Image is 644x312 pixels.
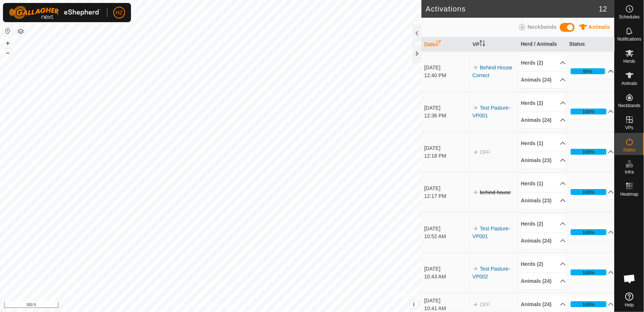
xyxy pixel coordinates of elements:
[472,105,510,119] a: Test Pasture-VP001
[521,55,565,71] p-accordion-header: Herds (2)
[424,265,469,273] div: [DATE]
[625,170,634,174] span: Infra
[3,48,12,57] button: –
[421,37,470,52] th: Date
[424,144,469,152] div: [DATE]
[521,192,565,209] p-accordion-header: Animals (23)
[569,265,614,280] p-accordion-header: 100%
[424,225,469,233] div: [DATE]
[472,105,478,111] img: arrow
[582,229,595,236] div: 100%
[426,4,599,13] h2: Activations
[472,65,478,71] img: arrow
[410,301,418,309] button: i
[623,59,635,64] span: Herds
[3,27,12,35] button: Reset Map
[569,144,614,159] p-accordion-header: 100%
[571,189,606,195] div: 100%
[424,72,469,79] div: 12:40 PM
[480,302,490,308] span: OFF
[218,302,240,309] a: Contact Us
[424,104,469,112] div: [DATE]
[620,192,638,196] span: Heatmap
[9,6,101,19] img: Gallagher Logo
[569,104,614,119] p-accordion-header: 100%
[413,301,414,308] span: i
[480,149,490,155] span: OFF
[472,302,478,308] img: arrow
[472,149,478,155] img: arrow
[472,189,478,195] img: arrow
[521,256,565,272] p-accordion-header: Herds (2)
[521,175,565,192] p-accordion-header: Herds (1)
[582,189,595,196] div: 100%
[619,268,641,290] div: Open chat
[469,37,518,52] th: VP
[582,108,595,115] div: 100%
[472,266,478,272] img: arrow
[521,95,565,112] p-accordion-header: Herds (2)
[569,64,614,79] p-accordion-header: 95%
[583,68,593,75] div: 95%
[571,301,606,307] div: 100%
[424,192,469,200] div: 12:17 PM
[424,152,469,160] div: 12:18 PM
[625,303,634,307] span: Help
[424,112,469,120] div: 12:36 PM
[582,148,595,155] div: 100%
[569,225,614,240] p-accordion-header: 100%
[521,273,565,289] p-accordion-header: Animals (24)
[521,72,565,88] p-accordion-header: Animals (24)
[521,152,565,169] p-accordion-header: Animals (23)
[569,297,614,312] p-accordion-header: 100%
[617,37,641,41] span: Notifications
[528,24,557,30] span: Neckbands
[618,103,640,108] span: Neckbands
[424,273,469,281] div: 10:43 AM
[566,37,614,52] th: Status
[571,109,606,114] div: 100%
[599,3,607,14] span: 12
[621,81,637,86] span: Animals
[16,27,25,36] button: Map Layers
[625,126,633,130] span: VPs
[571,68,606,74] div: 95%
[521,216,565,232] p-accordion-header: Herds (2)
[472,226,510,239] a: Test Pasture-VP001
[521,135,565,152] p-accordion-header: Herds (1)
[3,39,12,48] button: +
[518,37,566,52] th: Herd / Animals
[424,185,469,192] div: [DATE]
[569,185,614,199] p-accordion-header: 100%
[571,149,606,155] div: 100%
[435,41,441,47] p-sorticon: Activate to sort
[521,112,565,128] p-accordion-header: Animals (24)
[571,270,606,275] div: 100%
[424,233,469,240] div: 10:52 AM
[615,289,644,310] a: Help
[521,233,565,249] p-accordion-header: Animals (24)
[479,41,485,47] p-sorticon: Activate to sort
[582,301,595,308] div: 100%
[424,64,469,72] div: [DATE]
[116,9,123,17] span: HZ
[623,148,636,152] span: Status
[424,297,469,305] div: [DATE]
[472,65,512,78] a: Behind House Correct
[582,269,595,276] div: 100%
[182,302,209,309] a: Privacy Policy
[589,24,610,30] span: Animals
[472,266,510,280] a: Test Pasture-VP002
[571,229,606,235] div: 100%
[472,226,478,232] img: arrow
[619,15,640,19] span: Schedules
[480,189,511,195] s: behind house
